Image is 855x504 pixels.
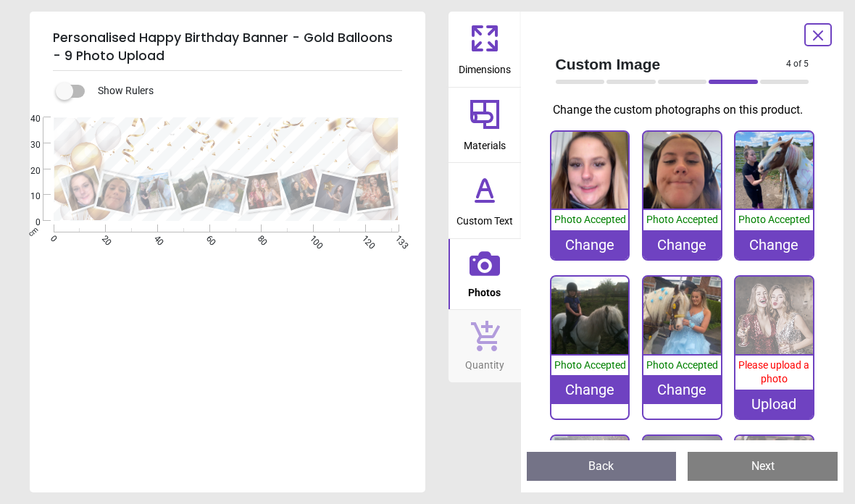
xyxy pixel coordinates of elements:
[255,233,264,243] span: 80
[464,132,506,154] span: Materials
[64,83,425,100] div: Show Rulers
[465,351,504,373] span: Quantity
[556,54,787,75] span: Custom Image
[551,230,629,259] div: Change
[643,375,721,404] div: Change
[359,233,368,243] span: 120
[13,190,41,203] span: 10
[47,233,57,243] span: 0
[456,207,513,229] span: Custom Text
[551,375,629,404] div: Change
[306,233,316,243] span: 100
[738,214,810,225] span: Photo Accepted
[13,217,41,229] span: 0
[786,58,809,70] span: 4 of 5
[735,390,813,419] div: Upload
[554,359,626,371] span: Photo Accepted
[554,214,626,225] span: Photo Accepted
[449,310,521,382] button: Quantity
[553,102,821,118] p: Change the custom photographs on this product.
[449,163,521,238] button: Custom Text
[449,88,521,163] button: Materials
[26,225,39,238] span: cm
[151,233,160,243] span: 40
[13,165,41,177] span: 20
[13,113,41,125] span: 40
[99,233,108,243] span: 20
[393,233,402,243] span: 133
[646,214,718,225] span: Photo Accepted
[449,239,521,310] button: Photos
[449,12,521,87] button: Dimensions
[527,452,677,481] button: Back
[53,23,402,71] h5: Personalised Happy Birthday Banner - Gold Balloons - 9 Photo Upload
[646,359,718,371] span: Photo Accepted
[13,139,41,151] span: 30
[735,230,813,259] div: Change
[203,233,212,243] span: 60
[688,452,838,481] button: Next
[738,359,809,385] span: Please upload a photo
[468,279,501,301] span: Photos
[643,230,721,259] div: Change
[459,56,511,77] span: Dimensions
